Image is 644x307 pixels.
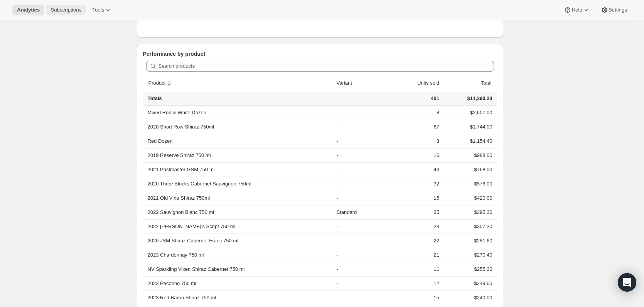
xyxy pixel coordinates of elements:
[334,234,383,248] td: -
[334,177,383,191] td: -
[88,5,116,15] button: Tools
[408,76,440,90] button: Units sold
[335,76,361,90] button: Variant
[442,219,497,234] td: $307.20
[143,290,334,305] th: 2023 Red Baron Shiraz 750 ml
[382,92,442,106] td: 401
[442,276,497,290] td: $249.60
[334,162,383,177] td: -
[46,5,86,15] button: Subscriptions
[143,92,334,106] th: Totals
[382,276,442,290] td: 12
[334,205,383,219] td: Standard
[143,50,497,58] p: Performance by product
[147,76,175,90] button: sort ascending byProduct
[609,7,627,13] span: Settings
[382,234,442,248] td: 22
[382,148,442,162] td: 16
[442,191,497,205] td: $420.00
[92,7,104,13] span: Tools
[442,92,497,106] td: $11,290.20
[442,205,497,219] td: $395.20
[143,205,334,219] th: 2022 Sauvignon Blanc 750 ml
[382,177,442,191] td: 32
[596,5,632,15] button: Settings
[382,134,442,148] td: 3
[334,106,383,120] td: -
[143,148,334,162] th: 2019 Reserve Shiraz 750 ml
[442,177,497,191] td: $576.00
[334,262,383,276] td: -
[382,106,442,120] td: 8
[442,248,497,262] td: $270.40
[334,276,383,290] td: -
[442,106,497,120] td: $2,607.00
[334,290,383,305] td: -
[143,106,334,120] th: Mixed Red & White Dozen
[382,262,442,276] td: 11
[572,7,582,13] span: Help
[51,7,81,13] span: Subscriptions
[143,262,334,276] th: NV Sparkling Vixen Shiraz Cabernet 750 ml
[17,7,40,13] span: Analytics
[442,290,497,305] td: $240.00
[334,191,383,205] td: -
[442,234,497,248] td: $281.60
[472,76,492,90] button: Total
[12,5,44,15] button: Analytics
[442,148,497,162] td: $988.00
[143,120,334,134] th: 2020 Short Row Shiraz 750ml
[143,219,334,234] th: 2022 [PERSON_NAME]'s Script 750 ml
[143,177,334,191] th: 2020 Three Blocks Cabernet Sauvignon 750ml
[382,290,442,305] td: 15
[382,205,442,219] td: 35
[442,162,497,177] td: $768.00
[442,120,497,134] td: $1,744.00
[334,148,383,162] td: -
[143,134,334,148] th: Red Dozen
[334,134,383,148] td: -
[143,162,334,177] th: 2021 Postmaster GSM 750 ml
[382,120,442,134] td: 67
[143,234,334,248] th: 2020 JSM Shiraz Cabernet Franc 750 ml
[382,191,442,205] td: 15
[559,5,594,15] button: Help
[382,219,442,234] td: 23
[334,219,383,234] td: -
[618,273,636,292] div: Open Intercom Messenger
[143,191,334,205] th: 2021 Old Vine Shiraz 750ml
[382,248,442,262] td: 21
[158,61,494,72] input: Search products
[382,162,442,177] td: 44
[334,120,383,134] td: -
[143,248,334,262] th: 2023 Chardonnay 750 ml
[442,262,497,276] td: $255.20
[334,248,383,262] td: -
[143,276,334,290] th: 2023 Pecorino 750 ml
[442,134,497,148] td: $1,154.40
